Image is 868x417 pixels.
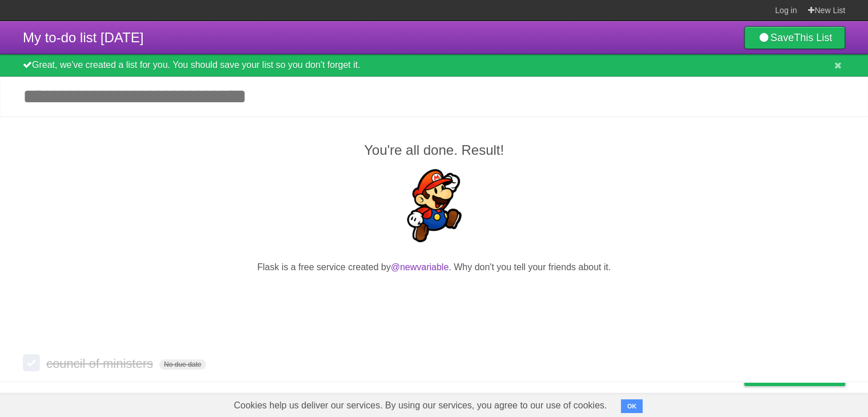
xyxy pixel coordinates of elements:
[23,30,144,45] span: My to-do list [DATE]
[46,356,156,371] span: council of ministers
[414,288,455,304] iframe: X Post Button
[794,32,832,43] b: This List
[391,262,449,272] a: @newvariable
[744,26,845,49] a: SaveThis List
[223,394,619,417] span: Cookies help us deliver our services. By using our services, you agree to our use of cookies.
[23,260,845,274] p: Flask is a free service created by . Why don't you tell your friends about it.
[621,399,643,413] button: OK
[23,354,40,371] label: Done
[23,140,845,161] h2: You're all done. Result!
[768,366,839,386] span: Buy me a coffee
[398,169,471,242] img: Super Mario
[159,359,205,370] span: No due date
